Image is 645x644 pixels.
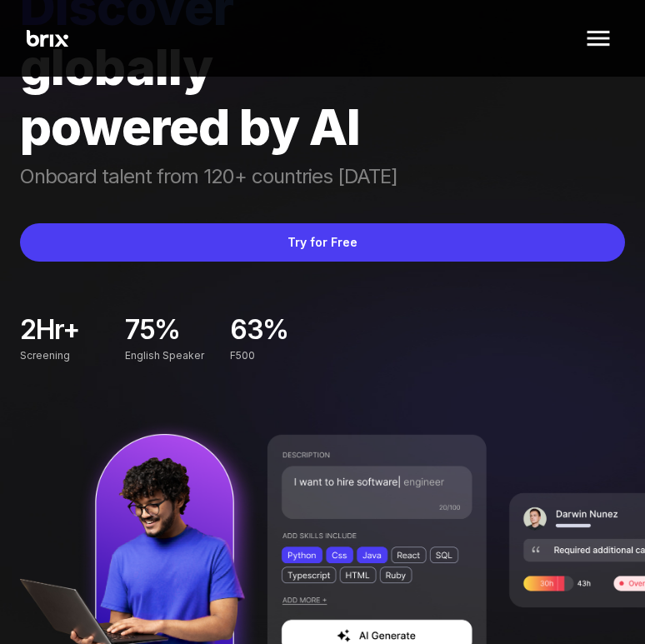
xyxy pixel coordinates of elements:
[230,347,322,365] div: F500
[20,97,360,157] span: powered by AI
[20,347,112,383] div: Screening duration
[20,157,625,190] span: Onboard talent from 120+ countries [DATE]
[125,315,154,343] span: 75
[36,317,112,345] span: hr+
[27,30,68,47] img: Brix Logo
[154,317,217,345] span: %
[125,347,217,365] div: English Speaker
[230,315,262,343] span: 63
[20,223,625,262] button: Try for Free
[20,315,36,343] span: 2
[262,317,322,345] span: %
